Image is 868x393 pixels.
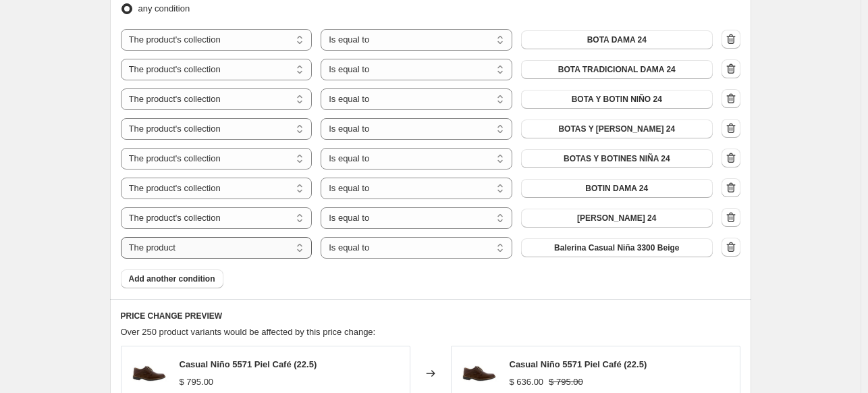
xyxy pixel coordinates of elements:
[554,242,679,253] span: Balerina Casual Niña 3300 Beige
[521,30,713,49] button: BOTA DAMA 24
[564,153,670,164] span: BOTAS Y BOTINES NIÑA 24
[558,124,675,134] span: BOTAS Y [PERSON_NAME] 24
[138,3,190,14] span: any condition
[180,375,214,389] div: $ 795.00
[549,375,583,389] strike: $ 795.00
[121,269,223,288] button: Add another condition
[572,94,662,105] span: BOTA Y BOTIN NIÑO 24
[180,359,317,369] span: Casual Niño 5571 Piel Café (22.5)
[521,238,713,257] button: Balerina Casual Niña 3300 Beige
[510,375,544,389] div: $ 636.00
[129,273,215,284] span: Add another condition
[585,183,648,194] span: BOTIN DAMA 24
[521,209,713,228] button: CABALLERO 24
[521,90,713,109] button: BOTA Y BOTIN NIÑO 24
[521,60,713,79] button: BOTA TRADICIONAL DAMA 24
[521,149,713,168] button: BOTAS Y BOTINES NIÑA 24
[521,120,713,138] button: BOTAS Y BOTÍN CABALLERO 24
[121,327,376,337] span: Over 250 product variants would be affected by this price change:
[577,213,656,224] span: [PERSON_NAME] 24
[558,64,676,75] span: BOTA TRADICIONAL DAMA 24
[521,179,713,198] button: BOTIN DAMA 24
[510,359,647,369] span: Casual Niño 5571 Piel Café (22.5)
[587,34,647,45] span: BOTA DAMA 24
[121,311,740,321] h6: PRICE CHANGE PREVIEW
